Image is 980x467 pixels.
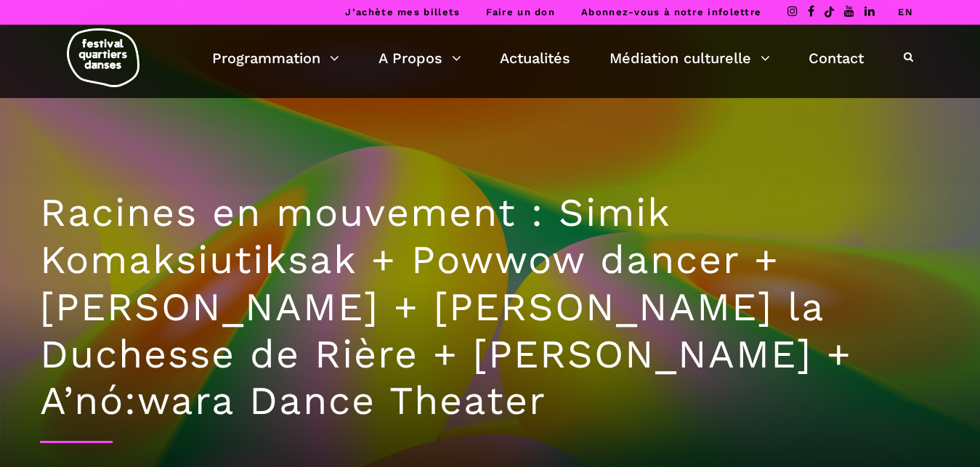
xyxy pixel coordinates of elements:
h1: Racines en mouvement : Simik Komaksiutiksak + Powwow dancer + [PERSON_NAME] + [PERSON_NAME] la Du... [40,190,941,425]
a: Actualités [500,46,570,70]
a: Médiation culturelle [610,46,770,70]
img: logo-fqd-med [67,28,139,87]
a: Abonnez-vous à notre infolettre [581,7,761,17]
a: Contact [809,46,864,70]
a: J’achète mes billets [345,7,460,17]
a: EN [898,7,913,17]
a: Programmation [212,46,339,70]
a: A Propos [378,46,461,70]
a: Faire un don [486,7,555,17]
